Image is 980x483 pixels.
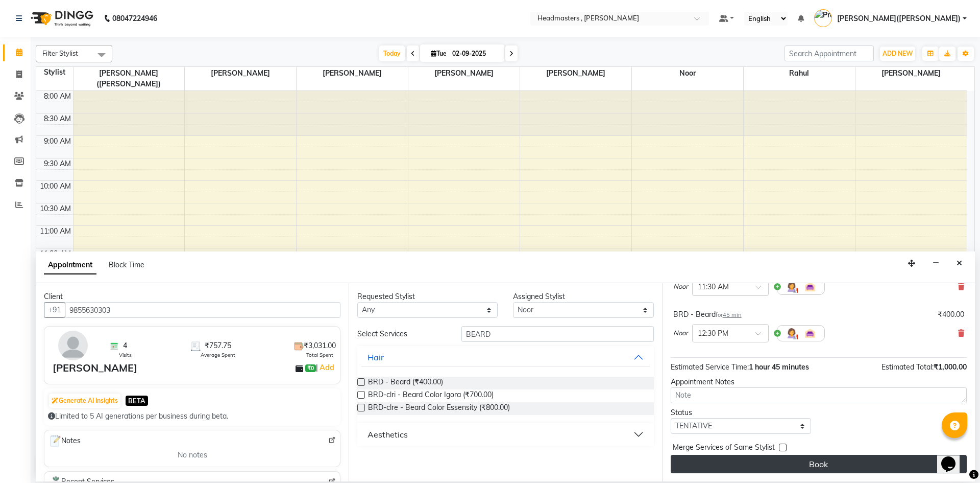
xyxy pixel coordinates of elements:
span: BRD-clri - Beard Color Igora (₹700.00) [368,389,494,402]
span: Average Spent [201,351,235,359]
span: BRD-clre - Beard Color Essensity (₹800.00) [368,402,510,415]
span: Rahul [744,67,855,80]
button: Book [671,455,967,473]
div: [PERSON_NAME] [53,360,137,376]
img: Hairdresser.png [786,281,798,293]
div: 8:00 AM [42,91,73,102]
small: for [716,311,742,318]
span: | [316,361,336,374]
span: 1 hour 45 minutes [749,362,809,372]
span: [PERSON_NAME]([PERSON_NAME]) [73,67,185,90]
div: ₹400.00 [938,309,964,320]
span: BETA [126,396,148,405]
span: Notes [48,434,81,448]
span: [PERSON_NAME] [520,67,631,80]
img: Interior.png [804,327,816,339]
img: Hairdresser.png [786,327,798,339]
div: Assigned Stylist [513,291,653,302]
span: Noor [632,67,743,80]
span: Filter Stylist [42,49,78,57]
div: Appointment Notes [671,377,967,387]
span: ADD NEW [883,50,913,57]
span: [PERSON_NAME] [297,67,408,80]
input: Search by Name/Mobile/Email/Code [65,302,340,318]
div: Limited to 5 AI generations per business during beta. [48,411,336,422]
button: Hair [361,348,649,366]
span: BRD - Beard (₹400.00) [368,377,443,389]
span: ₹0 [305,364,316,373]
span: Merge Services of Same Stylist [673,442,775,455]
span: 45 min [723,311,742,318]
div: 9:30 AM [42,158,73,169]
input: Search by service name [461,326,654,342]
div: Aesthetics [367,428,408,441]
div: Stylist [36,67,73,78]
span: [PERSON_NAME] [855,67,967,80]
span: No notes [178,450,207,461]
span: ₹1,000.00 [934,362,967,372]
a: Add [318,361,336,374]
div: Client [44,291,340,302]
div: Select Services [350,329,453,339]
div: 11:30 AM [38,248,73,259]
input: Search Appointment [785,45,874,61]
div: Status [671,407,811,418]
div: 10:30 AM [38,203,73,214]
span: [PERSON_NAME] [408,67,520,80]
div: BRD - Beard [673,309,742,320]
img: logo [26,4,96,33]
span: [PERSON_NAME] [185,67,296,80]
span: Total Spent [306,351,333,359]
div: Requested Stylist [357,291,498,302]
span: Visits [119,351,132,359]
button: Generate AI Insights [49,394,120,408]
img: avatar [58,331,88,360]
span: ₹757.75 [205,340,231,351]
img: Interior.png [804,281,816,293]
iframe: chat widget [937,442,970,473]
span: Estimated Total: [881,362,934,372]
span: Appointment [44,256,96,274]
b: 08047224946 [112,4,157,33]
button: Close [952,256,967,271]
button: ADD NEW [880,47,915,61]
div: 11:00 AM [38,226,73,237]
button: +91 [44,302,65,318]
div: 9:00 AM [42,136,73,147]
button: Aesthetics [361,425,649,444]
span: Today [379,45,405,61]
div: 8:30 AM [42,113,73,124]
span: [PERSON_NAME]([PERSON_NAME]) [837,13,961,24]
img: Pramod gupta(shaurya) [814,9,832,27]
span: Tue [428,50,449,57]
input: 2025-09-02 [449,46,500,61]
div: 10:00 AM [38,181,73,192]
span: 4 [123,340,127,351]
span: Noor [673,282,688,292]
span: ₹3,031.00 [304,340,336,351]
span: Block Time [109,260,144,269]
div: Hair [367,351,384,363]
span: Noor [673,328,688,338]
span: Estimated Service Time: [671,362,749,372]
